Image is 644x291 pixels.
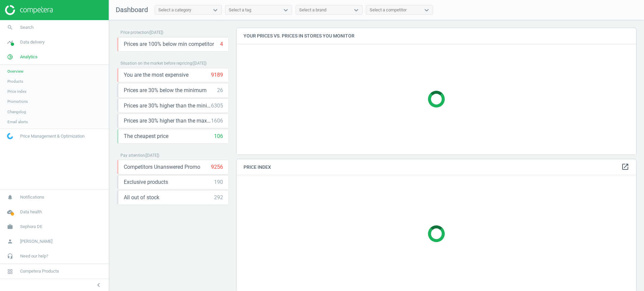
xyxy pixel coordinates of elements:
[370,7,407,13] div: Select a competitor
[4,21,16,34] i: search
[237,159,636,175] h4: Price Index
[124,194,159,201] span: All out of stock
[120,30,149,35] span: Price protection
[124,133,168,140] span: The cheapest price
[7,99,28,104] span: Promotions
[229,7,251,13] div: Select a tag
[124,71,189,79] span: You are the most expensive
[124,41,214,48] span: Prices are 100% below min competitor
[20,24,34,30] span: Search
[211,163,223,171] div: 9256
[7,89,26,94] span: Price index
[7,109,26,115] span: Changelog
[4,36,16,49] i: timeline
[621,163,629,171] a: open_in_new
[192,61,207,66] span: ( [DATE] )
[20,133,85,139] span: Price Management & Optimization
[217,87,223,94] div: 26
[158,7,191,13] div: Select a category
[20,209,42,215] span: Data health
[124,163,200,171] span: Competitors Unanswered Promo
[145,153,159,158] span: ( [DATE] )
[20,253,48,259] span: Need our help?
[211,71,223,79] div: 9189
[220,41,223,48] div: 4
[20,194,44,200] span: Notifications
[116,6,148,14] span: Dashboard
[20,224,42,230] span: Sephora DE
[20,54,38,60] span: Analytics
[214,178,223,186] div: 190
[7,79,23,84] span: Products
[7,133,13,139] img: wGWNvw8QSZomAAAAABJRU5ErkJggg==
[4,235,16,248] i: person
[7,69,23,74] span: Overview
[211,102,223,110] div: 6305
[211,117,223,125] div: 1606
[621,163,629,171] i: open_in_new
[124,178,168,186] span: Exclusive products
[20,39,45,45] span: Data delivery
[120,61,192,66] span: Situation on the market before repricing
[20,268,59,274] span: Competera Products
[4,220,16,233] i: work
[4,191,16,204] i: notifications
[149,30,163,35] span: ( [DATE] )
[214,133,223,140] div: 106
[124,117,211,125] span: Prices are 30% higher than the maximal
[237,28,636,44] h4: Your prices vs. prices in stores you monitor
[4,206,16,218] i: cloud_done
[4,250,16,263] i: headset_mic
[124,102,211,110] span: Prices are 30% higher than the minimum
[7,119,28,125] span: Email alerts
[124,87,207,94] span: Prices are 30% below the minimum
[214,194,223,201] div: 292
[20,238,52,244] span: [PERSON_NAME]
[5,5,53,15] img: ajHJNr6hYgQAAAAASUVORK5CYII=
[299,7,326,13] div: Select a brand
[4,51,16,63] i: pie_chart_outlined
[120,153,145,158] span: Pay attention
[90,281,107,289] button: chevron_left
[95,281,103,289] i: chevron_left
